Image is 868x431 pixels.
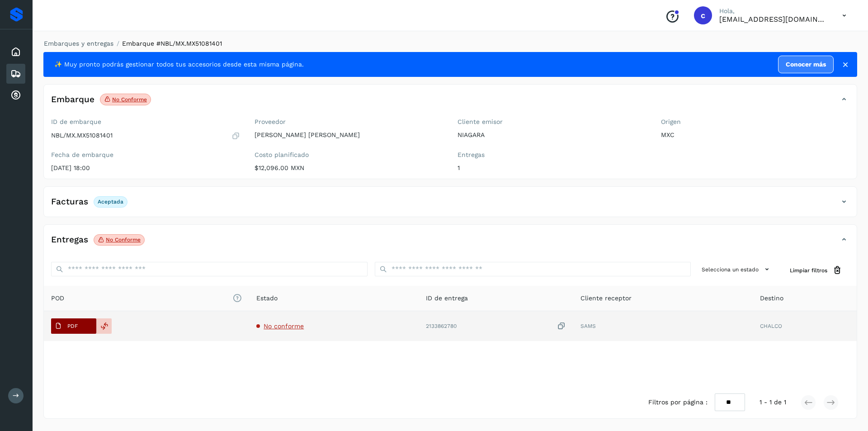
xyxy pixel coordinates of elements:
[255,118,443,126] label: Proveedor
[661,131,850,139] p: MXC
[51,151,240,159] label: Fecha de embarque
[44,232,857,255] div: EntregasNo conforme
[778,56,834,73] a: Conocer más
[648,398,708,407] span: Filtros por página :
[51,318,96,334] button: PDF
[698,262,775,277] button: Selecciona un estado
[264,322,304,330] span: No conforme
[753,311,857,341] td: CHALCO
[255,131,443,139] p: [PERSON_NAME] [PERSON_NAME]
[44,92,857,114] div: EmbarqueNo conforme
[51,235,88,245] h4: Entregas
[255,164,443,172] p: $12,096.00 MXN
[67,323,78,329] p: PDF
[51,95,94,105] h4: Embarque
[51,118,240,126] label: ID de embarque
[580,294,632,303] span: Cliente receptor
[51,164,240,172] p: [DATE] 18:00
[6,42,25,62] div: Inicio
[51,294,242,303] span: POD
[51,132,113,139] p: NBL/MX.MX51081401
[426,294,468,303] span: ID de entrega
[719,15,828,24] p: carlosvazqueztgc@gmail.com
[573,311,753,341] td: SAMS
[458,151,646,159] label: Entregas
[112,96,147,103] p: No conforme
[783,262,849,279] button: Limpiar filtros
[54,60,304,69] span: ✨ Muy pronto podrás gestionar todos tus accesorios desde esta misma página.
[43,39,857,48] nav: breadcrumb
[790,266,827,275] span: Limpiar filtros
[6,64,25,84] div: Embarques
[760,294,783,303] span: Destino
[426,322,566,331] div: 2133862780
[98,199,123,205] p: Aceptada
[106,237,141,243] p: No conforme
[719,7,828,15] p: Hola,
[44,40,113,47] a: Embarques y entregas
[255,151,443,159] label: Costo planificado
[256,294,278,303] span: Estado
[661,118,850,126] label: Origen
[51,197,88,207] h4: Facturas
[759,398,786,407] span: 1 - 1 de 1
[122,40,222,47] span: Embarque #NBL/MX.MX51081401
[458,131,646,139] p: NIAGARA
[44,194,857,217] div: FacturasAceptada
[458,164,646,172] p: 1
[6,85,25,105] div: Cuentas por cobrar
[458,118,646,126] label: Cliente emisor
[96,318,112,334] div: Reemplazar POD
